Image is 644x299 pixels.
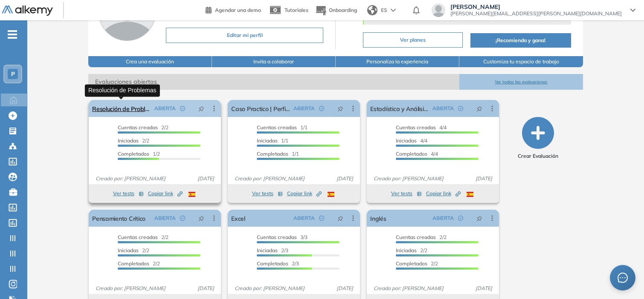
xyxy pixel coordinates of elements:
[192,102,211,115] button: pushpin
[370,100,429,117] a: Estadística y Análisis de Datos
[396,124,436,131] span: Cuentas creadas
[287,188,322,199] button: Copiar link
[118,234,158,240] span: Cuentas creadas
[194,175,218,182] span: [DATE]
[476,105,482,112] span: pushpin
[118,234,168,240] span: 2/2
[426,190,461,197] span: Copiar link
[231,100,290,117] a: Caso Practico | Perfiles de Marketing
[370,285,447,292] span: Creado por: [PERSON_NAME]
[231,210,245,227] a: Excel
[459,74,583,90] button: Ver todas las evaluaciones
[470,102,489,115] button: pushpin
[370,175,447,182] span: Creado por: [PERSON_NAME]
[257,137,278,144] span: Iniciadas
[432,105,454,112] span: ABIERTA
[476,215,482,222] span: pushpin
[85,84,160,97] div: Resolución de Problemas
[118,260,160,267] span: 2/2
[396,247,427,253] span: 2/2
[257,137,288,144] span: 1/1
[319,106,324,111] span: check-circle
[148,188,183,199] button: Copiar link
[518,152,558,160] span: Crear Evaluación
[192,211,211,225] button: pushpin
[284,7,308,13] span: Tutoriales
[257,124,307,131] span: 1/1
[215,7,261,13] span: Agendar una demo
[189,192,195,197] img: ESP
[118,247,149,253] span: 2/2
[180,216,185,221] span: check-circle
[337,105,343,112] span: pushpin
[198,105,204,112] span: pushpin
[257,151,288,157] span: Completados
[370,210,386,227] a: Inglés
[92,100,151,117] a: Resolución de Problemas
[426,188,461,199] button: Copiar link
[118,260,149,267] span: Completados
[396,124,447,131] span: 4/4
[118,137,149,144] span: 2/2
[257,124,297,131] span: Cuentas creadas
[212,56,336,67] button: Invita a colaborar
[118,151,160,157] span: 1/2
[231,175,308,182] span: Creado por: [PERSON_NAME]
[92,285,169,292] span: Creado por: [PERSON_NAME]
[336,56,459,67] button: Personaliza la experiencia
[257,247,278,253] span: Iniciadas
[331,102,350,115] button: pushpin
[287,190,322,197] span: Copiar link
[458,106,463,111] span: check-circle
[396,151,438,157] span: 4/4
[333,175,357,182] span: [DATE]
[180,106,185,111] span: check-circle
[257,260,288,267] span: Completados
[206,4,261,14] a: Agendar una demo
[257,234,297,240] span: Cuentas creadas
[231,285,308,292] span: Creado por: [PERSON_NAME]
[432,214,454,222] span: ABIERTA
[396,137,427,144] span: 4/4
[391,9,396,12] img: arrow
[154,105,176,112] span: ABIERTA
[118,124,168,131] span: 2/2
[467,192,473,197] img: ESP
[88,74,459,90] span: Evaluaciones abiertas
[450,10,622,17] span: [PERSON_NAME][EMAIL_ADDRESS][PERSON_NAME][DOMAIN_NAME]
[113,188,144,199] button: Ver tests
[337,215,343,222] span: pushpin
[472,285,496,292] span: [DATE]
[198,215,204,222] span: pushpin
[472,175,496,182] span: [DATE]
[470,33,571,48] button: ¡Recomienda y gana!
[333,285,357,292] span: [DATE]
[458,216,463,221] span: check-circle
[381,6,387,14] span: ES
[2,6,53,16] img: Logo
[396,260,438,267] span: 2/2
[293,214,315,222] span: ABIERTA
[88,56,212,67] button: Crea una evaluación
[618,273,628,283] span: message
[396,234,436,240] span: Cuentas creadas
[154,214,176,222] span: ABIERTA
[319,216,324,221] span: check-circle
[257,247,288,253] span: 2/3
[293,105,315,112] span: ABIERTA
[329,7,357,13] span: Onboarding
[11,71,15,77] span: P
[257,260,299,267] span: 2/3
[396,137,417,144] span: Iniciadas
[257,234,307,240] span: 3/3
[92,210,145,227] a: Pensamiento Critico
[194,285,218,292] span: [DATE]
[252,188,283,199] button: Ver tests
[118,247,139,253] span: Iniciadas
[257,151,299,157] span: 1/1
[166,28,323,43] button: Editar mi perfil
[396,151,427,157] span: Completados
[8,34,17,35] i: -
[470,211,489,225] button: pushpin
[396,260,427,267] span: Completados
